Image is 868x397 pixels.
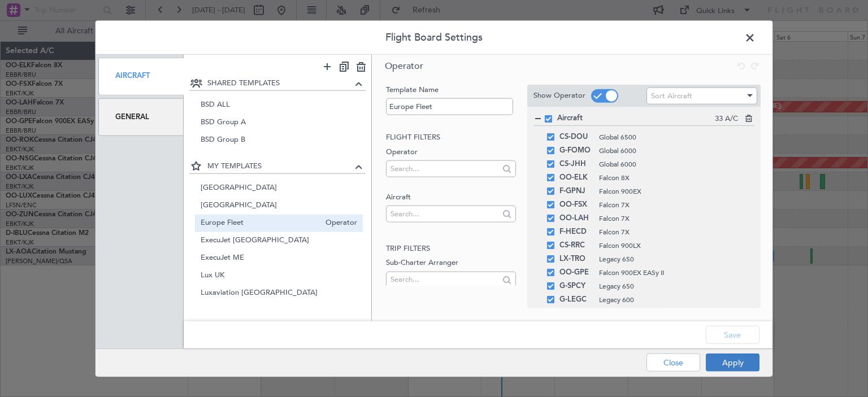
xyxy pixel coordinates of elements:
[201,182,358,194] span: [GEOGRAPHIC_DATA]
[715,113,738,124] span: 33 A/C
[559,130,593,143] span: CS-DOU
[559,157,593,171] span: CS-JHH
[201,116,358,128] span: BSD Group A
[96,20,772,54] header: Flight Board Settings
[201,134,358,146] span: BSD Group B
[390,271,498,288] input: Search...
[599,294,744,304] span: Legacy 600
[201,305,358,317] span: Luxaviation [GEOGRAPHIC_DATA]
[386,84,515,95] label: Template Name
[599,281,744,291] span: Legacy 650
[201,99,358,111] span: BSD ALL
[98,98,184,136] div: General
[207,161,353,172] span: MY TEMPLATES
[559,171,593,184] span: OO-ELK
[559,265,593,279] span: OO-GPE
[557,112,715,124] span: Aircraft
[559,211,593,225] span: OO-LAH
[386,191,515,203] label: Aircraft
[386,258,515,269] label: Sub-Charter Arranger
[386,146,515,158] label: Operator
[533,90,585,102] label: Show Operator
[386,132,515,143] h2: Flight filters
[201,287,358,299] span: Luxaviation [GEOGRAPHIC_DATA]
[646,354,700,372] button: Close
[559,184,593,198] span: F-GPNJ
[385,59,423,72] span: Operator
[390,160,498,177] input: Search...
[559,293,593,306] span: G-LEGC
[559,306,593,320] span: G-KGKG
[201,200,358,212] span: [GEOGRAPHIC_DATA]
[599,254,744,264] span: Legacy 650
[559,198,593,211] span: OO-FSX
[559,252,593,265] span: LX-TRO
[559,238,593,252] span: CS-RRC
[599,172,744,182] span: Falcon 8X
[201,270,358,282] span: Lux UK
[599,145,744,155] span: Global 6000
[201,235,358,247] span: ExecuJet [GEOGRAPHIC_DATA]
[599,132,744,142] span: Global 6500
[386,243,515,254] h2: Trip filters
[201,252,358,264] span: ExecuJet ME
[651,91,692,101] span: Sort Aircraft
[599,240,744,250] span: Falcon 900LX
[390,205,498,222] input: Search...
[320,217,357,229] span: Operator
[98,57,184,95] div: Aircraft
[559,225,593,238] span: F-HECD
[559,279,593,293] span: G-SPCY
[207,77,353,89] span: SHARED TEMPLATES
[599,199,744,210] span: Falcon 7X
[599,267,744,277] span: Falcon 900EX EASy II
[599,213,744,223] span: Falcon 7X
[201,217,320,229] span: Europe Fleet
[599,226,744,237] span: Falcon 7X
[599,186,744,196] span: Falcon 900EX
[599,159,744,169] span: Global 6000
[559,143,593,157] span: G-FOMO
[706,354,759,372] button: Apply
